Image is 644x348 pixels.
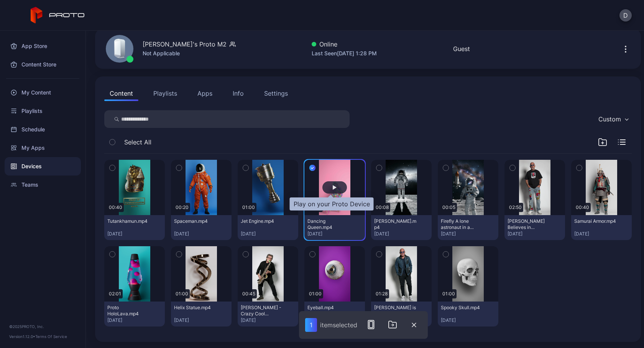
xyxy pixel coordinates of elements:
[571,215,632,240] button: Samurai Armor.mp4[DATE]
[227,86,249,101] button: Info
[307,305,350,311] div: Eyeball.mp4
[143,49,236,58] div: Not Applicable
[192,86,218,101] button: Apps
[371,302,432,326] button: [PERSON_NAME] is in the Box.mp4[DATE]
[104,302,165,326] button: Proto HoloLava.mp4[DATE]
[441,305,483,311] div: Spooky Skull.mp4
[9,334,35,339] span: Version 1.12.0 •
[241,305,283,317] div: Scott Page - Crazy Cool Technology.mp4
[320,321,357,329] div: item selected
[241,218,283,224] div: Jet Engine.mp4
[438,302,498,326] button: Spooky Skull.mp4[DATE]
[453,44,470,53] div: Guest
[374,218,416,230] div: Lars_No_Motion.mp4
[441,231,495,237] div: [DATE]
[107,231,162,237] div: [DATE]
[35,334,67,339] a: Terms Of Service
[238,302,298,326] button: [PERSON_NAME] - Crazy Cool Technology.mp4[DATE]
[598,115,621,123] div: Custom
[595,110,632,128] button: Custom
[5,139,81,157] a: My Apps
[124,138,151,147] span: Select All
[241,231,295,237] div: [DATE]
[438,215,498,240] button: Firefly A lone astronaut in a modern white space suit stands on the moon's surface, his visor dis...
[304,302,365,326] button: Eyeball.mp4[DATE]
[107,317,162,323] div: [DATE]
[312,49,377,58] div: Last Seen [DATE] 1:28 PM
[171,215,232,240] button: Spaceman.mp4[DATE]
[233,89,244,98] div: Info
[5,120,81,139] a: Schedule
[104,215,165,240] button: Tutankhamun.mp4[DATE]
[174,231,228,237] div: [DATE]
[304,215,365,240] button: Dancing Queen.mp4[DATE]
[5,176,81,194] a: Teams
[5,102,81,120] a: Playlists
[574,231,629,237] div: [DATE]
[104,86,138,101] button: Content
[174,317,228,323] div: [DATE]
[259,86,293,101] button: Settings
[5,37,81,55] a: App Store
[9,323,76,330] div: © 2025 PROTO, Inc.
[305,318,317,332] div: 1
[312,40,377,49] div: Online
[5,83,81,102] a: My Content
[371,215,432,240] button: [PERSON_NAME].mp4[DATE]
[107,305,149,317] div: Proto HoloLava.mp4
[171,302,232,326] button: Helix Statue.mp4[DATE]
[374,231,429,237] div: [DATE]
[508,231,562,237] div: [DATE]
[143,40,227,49] div: [PERSON_NAME]'s Proto M2
[307,218,350,230] div: Dancing Queen.mp4
[619,9,632,22] button: D
[238,215,298,240] button: Jet Engine.mp4[DATE]
[508,218,550,230] div: Howie Mandel Believes in Proto.mp4
[174,218,216,224] div: Spaceman.mp4
[148,86,182,101] button: Playlists
[264,89,288,98] div: Settings
[441,218,483,230] div: Firefly A lone astronaut in a modern white space suit stands on the moon's surface, his visor dis...
[241,317,295,323] div: [DATE]
[307,231,362,237] div: [DATE]
[290,197,374,210] div: Play on your Proto Device
[441,317,495,323] div: [DATE]
[5,157,81,176] a: Devices
[5,55,81,74] a: Content Store
[504,215,565,240] button: [PERSON_NAME] Believes in Proto.mp4[DATE]
[174,305,216,311] div: Helix Statue.mp4
[374,305,416,317] div: Howie Mandel is in the Box.mp4
[574,218,616,224] div: Samurai Armor.mp4
[107,218,149,224] div: Tutankhamun.mp4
